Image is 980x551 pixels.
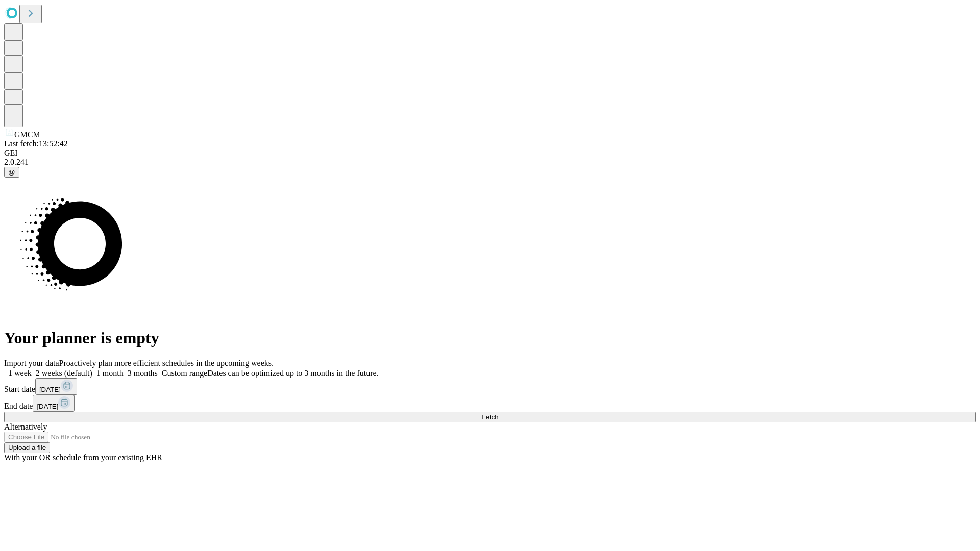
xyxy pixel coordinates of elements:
[4,412,976,422] button: Fetch
[37,403,58,410] span: [DATE]
[4,378,976,395] div: Start date
[162,369,207,378] span: Custom range
[96,369,124,378] span: 1 month
[4,442,50,453] button: Upload a file
[35,378,77,395] button: [DATE]
[33,395,75,412] button: [DATE]
[4,453,162,462] span: With your OR schedule from your existing EHR
[39,386,61,393] span: [DATE]
[36,369,92,378] span: 2 weeks (default)
[207,369,378,378] span: Dates can be optimized up to 3 months in the future.
[4,329,976,347] h1: Your planner is empty
[128,369,158,378] span: 3 months
[481,413,498,421] span: Fetch
[8,168,15,176] span: @
[4,148,976,158] div: GEI
[8,369,32,378] span: 1 week
[4,167,19,178] button: @
[14,130,40,139] span: GMCM
[4,158,976,167] div: 2.0.241
[4,139,68,148] span: Last fetch: 13:52:42
[59,359,274,367] span: Proactively plan more efficient schedules in the upcoming weeks.
[4,422,47,431] span: Alternatively
[4,359,59,367] span: Import your data
[4,395,976,412] div: End date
